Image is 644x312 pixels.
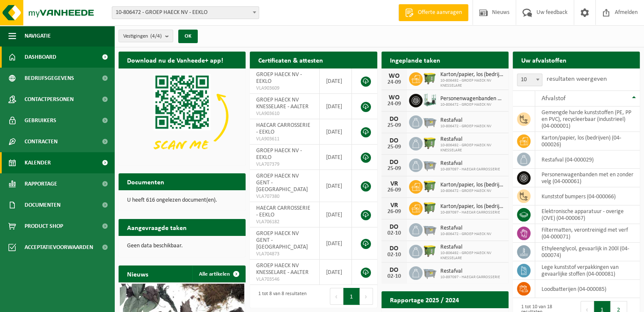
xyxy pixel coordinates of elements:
[440,182,504,189] span: Karton/papier, los (bedrijven)
[119,52,232,68] h2: Download nu de Vanheede+ app!
[423,114,437,129] img: WB-2500-GAL-GY-04
[386,252,403,258] div: 02-10
[25,68,74,89] span: Bedrijfsgegevens
[535,187,640,205] td: kunststof bumpers (04-000066)
[517,74,542,86] span: 10
[440,143,504,153] span: 10-806492 - GROEP HAECK NV KNESSELARE
[535,107,640,132] td: gemengde harde kunststoffen (PE, PP en PVC), recycleerbaar (industrieel) (04-000001)
[440,232,492,237] span: 10-806472 - GROEP HAECK NV
[386,224,403,230] div: DO
[256,110,313,117] span: VLA903610
[440,225,492,232] span: Restafval
[423,71,437,85] img: WB-1100-HPE-GN-50
[386,209,403,215] div: 26-09
[119,265,157,282] h2: Nieuws
[535,224,640,243] td: filtermatten, verontreinigd met verf (04-000071)
[119,30,173,42] button: Vestigingen(4/4)
[535,132,640,151] td: karton/papier, los (bedrijven) (04-000026)
[535,243,640,261] td: ethyleenglycol, gevaarlijk in 200l (04-000074)
[423,136,437,150] img: WB-1100-HPE-GN-50
[256,230,308,250] span: GROEP HAECK NV GENT - [GEOGRAPHIC_DATA]
[423,93,437,107] img: PB-MR-5000-C2
[320,170,352,202] td: [DATE]
[256,136,313,142] span: VLA903611
[440,167,500,172] span: 10-897097 - HAECAR CARROSSERIE
[256,219,313,225] span: VLA706182
[256,148,302,161] span: GROEP HAECK NV - EEKLO
[256,161,313,168] span: VLA707379
[254,287,307,306] div: 1 tot 8 van 8 resultaten
[386,73,403,79] div: WO
[386,101,403,107] div: 24-09
[386,123,403,129] div: 25-09
[360,288,373,305] button: Next
[320,68,352,94] td: [DATE]
[423,179,437,193] img: WB-1100-HPE-GN-51
[440,78,504,88] span: 10-806492 - GROEP HAECK NV KNESSELARE
[256,251,313,257] span: VLA704873
[256,173,308,193] span: GROEP HAECK NV GENT - [GEOGRAPHIC_DATA]
[25,47,56,68] span: Dashboard
[535,280,640,298] td: loodbatterijen (04-000085)
[25,110,56,131] span: Gebruikers
[127,197,237,203] p: U heeft 616 ongelezen document(en).
[398,4,468,21] a: Offerte aanvragen
[440,203,504,210] span: Karton/papier, los (bedrijven)
[381,52,449,68] h2: Ingeplande taken
[119,173,173,190] h2: Documenten
[535,151,640,169] td: restafval (04-000029)
[386,94,403,101] div: WO
[386,79,403,85] div: 24-09
[423,244,437,258] img: WB-1100-HPE-GN-50
[547,76,607,82] label: resultaten weergeven
[320,202,352,227] td: [DATE]
[440,268,500,275] span: Restafval
[25,216,63,237] span: Product Shop
[386,274,403,279] div: 02-10
[112,6,259,19] span: 10-806472 - GROEP HAECK NV - EEKLO
[440,275,500,280] span: 10-897097 - HAECAR CARROSSERIE
[256,193,313,200] span: VLA707380
[256,71,302,85] span: GROEP HAECK NV - EEKLO
[343,288,360,305] button: 1
[386,267,403,274] div: DO
[256,276,313,283] span: VLA703546
[386,116,403,123] div: DO
[440,251,504,261] span: 10-806492 - GROEP HAECK NV KNESSELARE
[535,205,640,224] td: elektronische apparatuur - overige (OVE) (04-000067)
[256,205,310,218] span: HAECAR CARROSSERIE - EEKLO
[320,260,352,285] td: [DATE]
[386,166,403,172] div: 25-09
[25,173,57,194] span: Rapportage
[440,117,492,124] span: Restafval
[386,245,403,252] div: DO
[386,230,403,236] div: 02-10
[381,291,467,308] h2: Rapportage 2025 / 2024
[535,261,640,280] td: lege kunststof verpakkingen van gevaarlijke stoffen (04-000081)
[127,243,237,249] p: Geen data beschikbaar.
[416,8,464,17] span: Offerte aanvragen
[423,200,437,215] img: WB-1100-HPE-GN-50
[25,152,51,173] span: Kalender
[25,25,51,47] span: Navigatie
[440,71,504,78] span: Karton/papier, los (bedrijven)
[25,89,74,110] span: Contactpersonen
[386,202,403,209] div: VR
[440,124,492,129] span: 10-806472 - GROEP HAECK NV
[150,33,162,39] count: (4/4)
[330,288,343,305] button: Previous
[423,265,437,279] img: WB-2500-GAL-GY-01
[25,194,61,216] span: Documenten
[112,7,259,19] span: 10-806472 - GROEP HAECK NV - EEKLO
[535,169,640,187] td: personenwagenbanden met en zonder velg (04-000061)
[423,157,437,172] img: WB-2500-GAL-GY-01
[320,119,352,145] td: [DATE]
[542,95,566,102] span: Afvalstof
[256,97,309,110] span: GROEP HAECK NV KNESSELARE - AALTER
[440,136,504,143] span: Restafval
[178,30,198,43] button: OK
[386,137,403,144] div: DO
[423,222,437,236] img: WB-2500-GAL-GY-04
[256,122,310,135] span: HAECAR CARROSSERIE - EEKLO
[119,219,195,235] h2: Aangevraagde taken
